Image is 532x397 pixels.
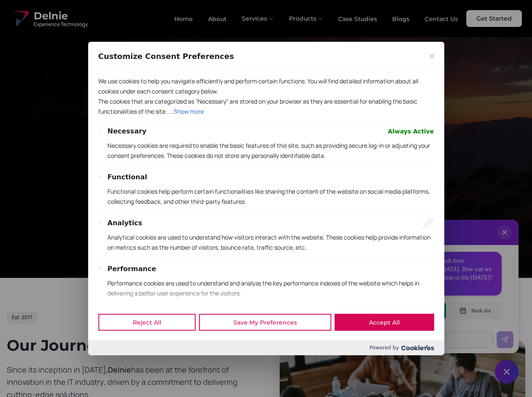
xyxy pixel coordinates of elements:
[107,232,434,252] p: Analytical cookies are used to understand how visitors interact with the website. These cookies h...
[107,140,434,160] p: Necessary cookies are required to enable the basic features of this site, such as providing secur...
[174,106,204,116] button: Show more
[388,126,434,136] span: Always Active
[430,54,434,58] img: Close
[107,186,434,206] p: Functional cookies help perform certain functionalities like sharing the content of the website o...
[107,278,434,298] p: Performance cookies are used to understand and analyze the key performance indexes of the website...
[98,51,234,61] span: Customize Consent Preferences
[107,172,147,182] button: Functional
[98,76,434,96] p: We use cookies to help you navigate efficiently and perform certain functions. You will find deta...
[107,218,142,228] button: Analytics
[98,314,195,331] button: Reject All
[88,340,444,355] div: Powered by
[199,314,331,331] button: Save My Preferences
[98,96,434,116] p: The cookies that are categorized as "Necessary" are stored on your browser as they are essential ...
[415,218,434,228] input: Enable Analytics
[401,345,434,350] img: Cookieyes logo
[334,314,434,331] button: Accept All
[107,126,147,136] button: Necessary
[107,264,156,274] button: Performance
